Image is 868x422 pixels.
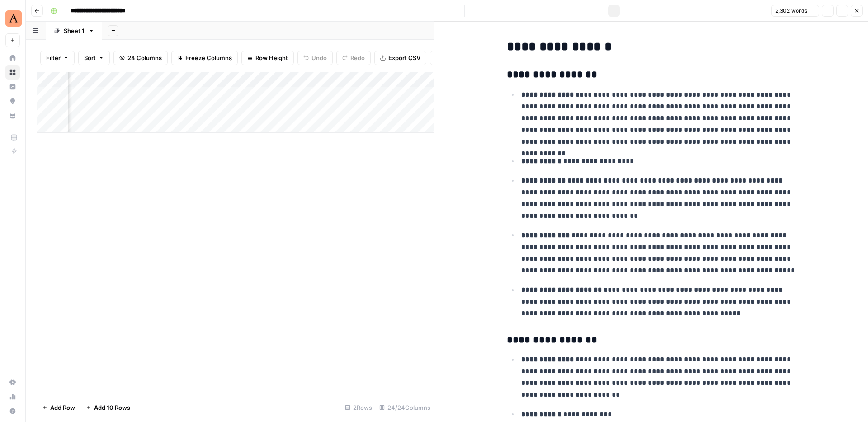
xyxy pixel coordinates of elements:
[311,53,327,62] span: Undo
[185,53,232,62] span: Freeze Columns
[255,53,288,62] span: Row Height
[350,53,365,62] span: Redo
[241,51,294,65] button: Row Height
[127,53,162,62] span: 24 Columns
[171,51,238,65] button: Freeze Columns
[5,375,20,389] a: Settings
[775,7,807,15] span: 2,302 words
[5,108,20,123] a: Your Data
[297,51,333,65] button: Undo
[5,51,20,65] a: Home
[5,10,22,27] img: Animalz Logo
[64,26,85,35] div: Sheet 1
[5,65,20,80] a: Browse
[78,51,110,65] button: Sort
[771,5,819,17] button: 2,302 words
[336,51,371,65] button: Redo
[46,53,61,62] span: Filter
[80,400,136,415] button: Add 10 Rows
[94,403,130,412] span: Add 10 Rows
[50,403,75,412] span: Add Row
[37,400,80,415] button: Add Row
[84,53,96,62] span: Sort
[388,53,420,62] span: Export CSV
[341,400,376,415] div: 2 Rows
[5,389,20,404] a: Usage
[376,400,434,415] div: 24/24 Columns
[5,7,20,30] button: Workspace: Animalz
[113,51,168,65] button: 24 Columns
[5,94,20,108] a: Opportunities
[46,22,102,40] a: Sheet 1
[40,51,75,65] button: Filter
[374,51,426,65] button: Export CSV
[5,404,20,418] button: Help + Support
[5,80,20,94] a: Insights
